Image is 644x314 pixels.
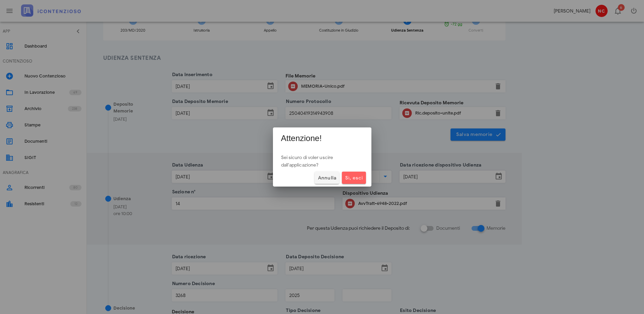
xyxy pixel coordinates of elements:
[273,127,371,147] div: Attenzione!
[345,175,363,181] span: Sì, esci
[315,172,339,184] button: Annulla
[342,172,366,184] button: Sì, esci
[317,175,336,181] span: Annulla
[273,147,371,169] div: Sei sicuro di voler uscire dall'applicazione?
